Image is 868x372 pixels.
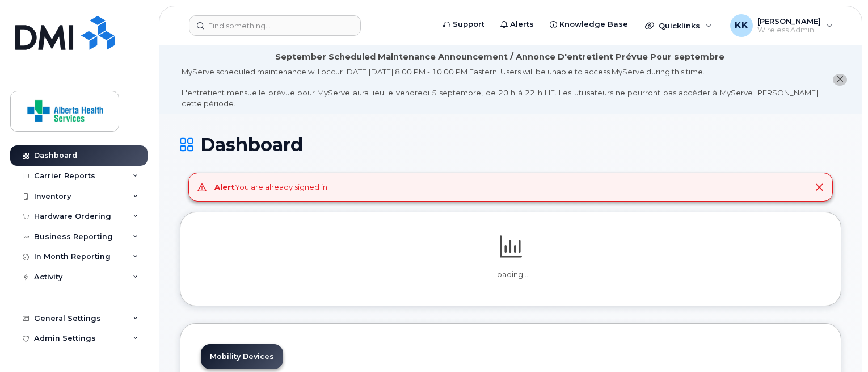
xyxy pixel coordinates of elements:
[182,66,818,108] div: MyServe scheduled maintenance will occur [DATE][DATE] 8:00 PM - 10:00 PM Eastern. Users will be u...
[214,182,329,193] div: You are already signed in.
[201,270,820,280] p: Loading...
[180,135,841,154] h1: Dashboard
[833,74,847,86] button: close notification
[214,182,235,191] strong: Alert
[275,51,724,63] div: September Scheduled Maintenance Announcement / Annonce D'entretient Prévue Pour septembre
[201,344,283,369] a: Mobility Devices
